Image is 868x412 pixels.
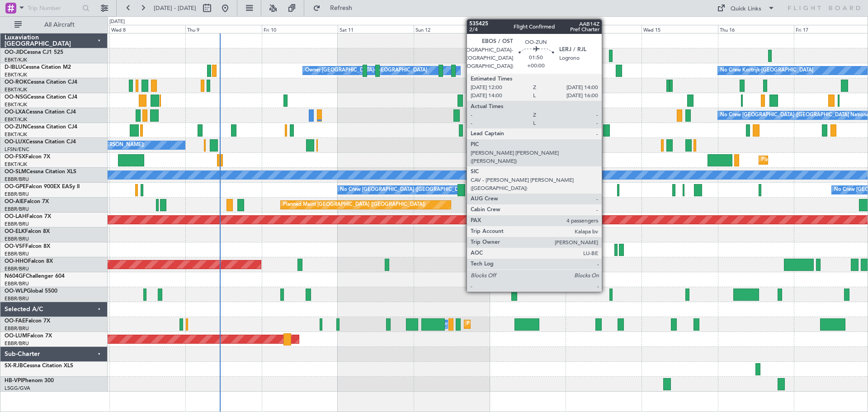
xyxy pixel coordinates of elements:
[5,57,27,63] a: EBKT/KJK
[283,198,425,212] div: Planned Maint [GEOGRAPHIC_DATA] ([GEOGRAPHIC_DATA])
[5,244,50,249] a: OO-VSFFalcon 8X
[5,131,27,138] a: EBKT/KJK
[10,18,98,32] button: All Aircraft
[5,333,27,339] span: OO-LUM
[322,5,360,11] span: Refresh
[5,199,49,204] a: OO-AIEFalcon 7X
[720,64,813,77] div: No Crew Kortrijk-[GEOGRAPHIC_DATA]
[5,229,50,234] a: OO-ELKFalcon 8X
[5,184,80,189] a: OO-GPEFalcon 900EX EASy II
[5,124,77,130] a: OO-ZUNCessna Citation CJ4
[566,25,642,33] div: Tue 14
[5,318,25,324] span: OO-FAE
[5,65,71,70] a: D-IBLUCessna Citation M2
[5,109,76,115] a: OO-LXACessna Citation CJ4
[5,199,24,204] span: OO-AIE
[5,124,27,130] span: OO-ZUN
[5,161,27,168] a: EBKT/KJK
[5,50,63,55] a: OO-JIDCessna CJ1 525
[5,139,76,145] a: OO-LUXCessna Citation CJ4
[5,214,26,219] span: OO-LAH
[5,214,51,219] a: OO-LAHFalcon 7X
[5,154,25,160] span: OO-FSX
[5,71,27,78] a: EBKT/KJK
[5,295,29,302] a: EBBR/BRU
[731,5,761,14] div: Quick Links
[5,86,27,93] a: EBKT/KJK
[154,4,196,12] span: [DATE] - [DATE]
[5,154,50,160] a: OO-FSXFalcon 7X
[109,25,185,33] div: Wed 8
[5,265,29,272] a: EBBR/BRU
[262,25,338,33] div: Fri 10
[5,259,28,264] span: OO-HHO
[5,378,54,384] a: HB-VPIPhenom 300
[5,274,26,279] span: N604GF
[5,378,22,384] span: HB-VPI
[5,229,25,234] span: OO-ELK
[185,25,261,33] div: Thu 9
[5,80,27,85] span: OO-ROK
[5,340,29,347] a: EBBR/BRU
[5,325,29,332] a: EBBR/BRU
[5,80,77,85] a: OO-ROKCessna Citation CJ4
[5,176,29,183] a: EBBR/BRU
[5,101,27,108] a: EBKT/KJK
[305,64,427,77] div: Owner [GEOGRAPHIC_DATA]-[GEOGRAPHIC_DATA]
[5,363,23,369] span: SX-RJB
[5,95,27,100] span: OO-NSG
[340,183,491,197] div: No Crew [GEOGRAPHIC_DATA] ([GEOGRAPHIC_DATA] National)
[5,146,29,153] a: LFSN/ENC
[5,50,24,55] span: OO-JID
[5,191,29,198] a: EBBR/BRU
[5,95,77,100] a: OO-NSGCessna Citation CJ4
[338,25,414,33] div: Sat 11
[5,363,73,369] a: SX-RJBCessna Citation XLS
[5,289,27,294] span: OO-WLP
[5,385,30,392] a: LSGG/GVA
[642,25,717,33] div: Wed 15
[5,139,26,145] span: OO-LUX
[414,25,490,33] div: Sun 12
[5,206,29,213] a: EBBR/BRU
[5,274,65,279] a: N604GFChallenger 604
[5,259,53,264] a: OO-HHOFalcon 8X
[24,22,95,28] span: All Aircraft
[5,65,22,70] span: D-IBLU
[718,25,794,33] div: Thu 16
[490,25,566,33] div: Mon 13
[5,169,76,175] a: OO-SLMCessna Citation XLS
[5,236,29,242] a: EBBR/BRU
[5,333,52,339] a: OO-LUMFalcon 7X
[5,244,25,249] span: OO-VSF
[109,18,125,26] div: [DATE]
[5,184,26,189] span: OO-GPE
[5,318,50,324] a: OO-FAEFalcon 7X
[5,221,29,227] a: EBBR/BRU
[5,280,29,287] a: EBBR/BRU
[5,109,26,115] span: OO-LXA
[309,1,363,15] button: Refresh
[5,169,26,175] span: OO-SLM
[5,289,57,294] a: OO-WLPGlobal 5500
[712,1,779,15] button: Quick Links
[5,116,27,123] a: EBKT/KJK
[5,251,29,257] a: EBBR/BRU
[467,317,546,331] div: Planned Maint Melsbroek Air Base
[761,153,867,167] div: Planned Maint Kortrijk-[GEOGRAPHIC_DATA]
[28,1,80,15] input: Trip Number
